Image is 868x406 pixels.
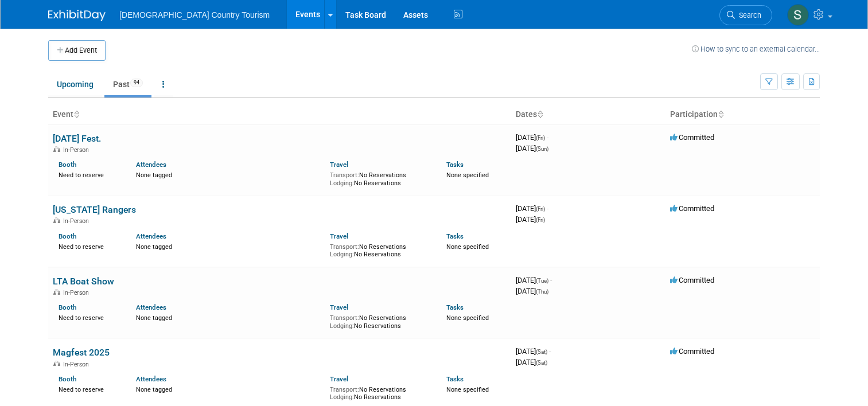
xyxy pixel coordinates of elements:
[330,243,359,251] span: Transport:
[330,179,354,187] span: Lodging:
[547,204,548,213] span: -
[516,287,548,295] span: [DATE]
[59,161,76,169] a: Booth
[330,393,354,401] span: Lodging:
[73,110,79,119] a: Sort by Event Name
[718,110,723,119] a: Sort by Participation Type
[446,161,464,169] a: Tasks
[53,361,60,366] img: In-Person Event
[446,303,464,311] a: Tasks
[59,241,119,251] div: Need to reserve
[136,232,166,240] a: Attendees
[446,171,489,179] span: None specified
[63,217,92,225] span: In-Person
[136,161,166,169] a: Attendees
[136,375,166,383] a: Attendees
[48,10,106,21] img: ExhibitDay
[59,232,76,240] a: Booth
[330,375,348,383] a: Travel
[136,384,321,394] div: None tagged
[130,79,143,87] span: 94
[59,312,119,322] div: Need to reserve
[550,276,552,284] span: -
[330,169,429,187] div: No Reservations No Reservations
[59,169,119,179] div: Need to reserve
[516,144,548,153] span: [DATE]
[446,314,489,322] span: None specified
[735,11,761,19] span: Search
[719,5,772,25] a: Search
[536,217,545,223] span: (Fri)
[330,161,348,169] a: Travel
[787,4,809,26] img: Steve Vannier
[59,384,119,394] div: Need to reserve
[330,386,359,393] span: Transport:
[119,10,270,19] span: [DEMOGRAPHIC_DATA] Country Tourism
[536,146,548,152] span: (Sun)
[516,204,548,213] span: [DATE]
[692,45,820,53] a: How to sync to an external calendar...
[516,276,552,284] span: [DATE]
[53,289,60,295] img: In-Person Event
[330,314,359,322] span: Transport:
[330,322,354,330] span: Lodging:
[59,375,76,383] a: Booth
[516,215,545,224] span: [DATE]
[670,204,714,213] span: Committed
[446,375,464,383] a: Tasks
[330,241,429,259] div: No Reservations No Reservations
[53,347,110,358] a: Magfest 2025
[53,276,114,287] a: LTA Boat Show
[136,241,321,251] div: None tagged
[53,146,60,152] img: In-Person Event
[516,133,548,142] span: [DATE]
[537,110,543,119] a: Sort by Start Date
[53,204,136,215] a: [US_STATE] Rangers
[670,133,714,142] span: Committed
[63,289,92,296] span: In-Person
[136,312,321,322] div: None tagged
[330,384,429,401] div: No Reservations No Reservations
[48,40,106,61] button: Add Event
[516,347,551,356] span: [DATE]
[536,278,548,284] span: (Tue)
[511,105,665,124] th: Dates
[536,206,545,212] span: (Fri)
[136,303,166,311] a: Attendees
[536,349,547,355] span: (Sat)
[547,133,548,142] span: -
[53,217,60,223] img: In-Person Event
[330,171,359,179] span: Transport:
[48,73,102,95] a: Upcoming
[446,232,464,240] a: Tasks
[53,133,101,144] a: [DATE] Fest.
[536,288,548,295] span: (Thu)
[48,105,511,124] th: Event
[63,146,92,154] span: In-Person
[536,360,547,366] span: (Sat)
[516,358,547,366] span: [DATE]
[549,347,551,356] span: -
[59,303,76,311] a: Booth
[330,312,429,330] div: No Reservations No Reservations
[136,169,321,179] div: None tagged
[330,232,348,240] a: Travel
[670,276,714,284] span: Committed
[670,347,714,356] span: Committed
[104,73,151,95] a: Past94
[665,105,820,124] th: Participation
[330,251,354,258] span: Lodging:
[446,386,489,393] span: None specified
[330,303,348,311] a: Travel
[446,243,489,251] span: None specified
[536,135,545,141] span: (Fri)
[63,361,92,368] span: In-Person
